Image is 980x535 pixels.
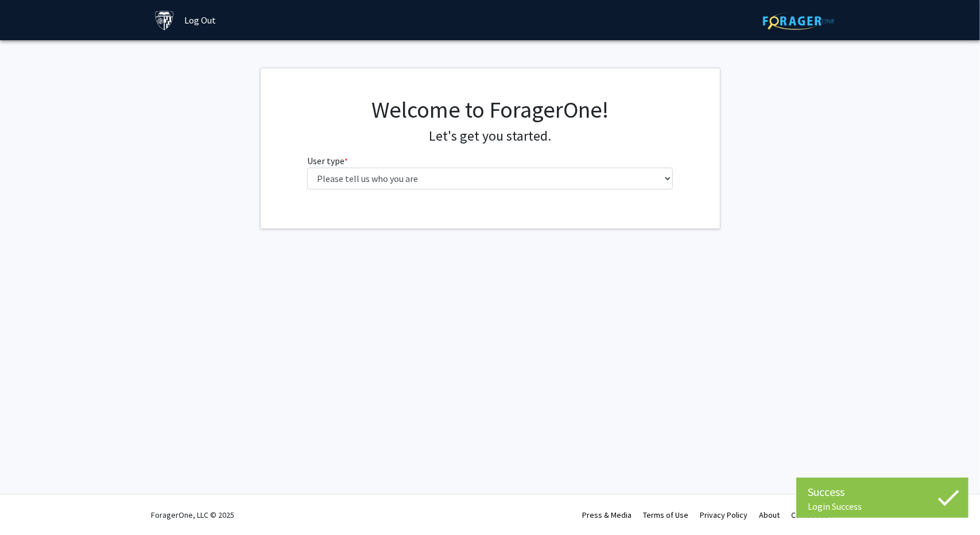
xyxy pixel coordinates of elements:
[154,10,175,30] img: Johns Hopkins University Logo
[307,96,673,123] h1: Welcome to ForagerOne!
[644,510,689,520] a: Terms of Use
[700,510,748,520] a: Privacy Policy
[307,154,348,168] label: User type
[760,510,780,520] a: About
[792,510,829,520] a: Contact Us
[9,483,49,526] iframe: Chat
[152,495,235,535] div: ForagerOne, LLC © 2025
[808,483,957,501] div: Success
[763,12,835,30] img: ForagerOne Logo
[808,501,957,512] div: Login Success
[307,128,673,145] h4: Let's get you started.
[583,510,632,520] a: Press & Media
